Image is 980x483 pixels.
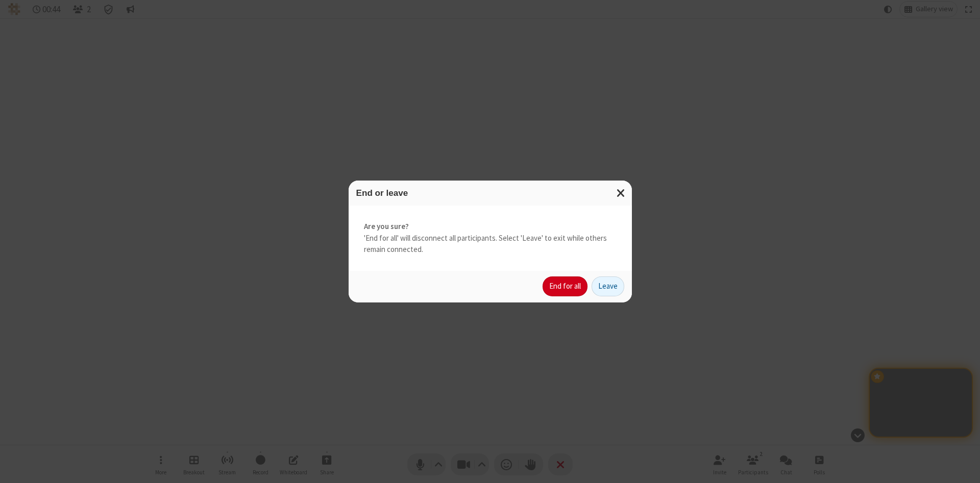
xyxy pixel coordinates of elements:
div: 'End for all' will disconnect all participants. Select 'Leave' to exit while others remain connec... [349,206,632,271]
strong: Are you sure? [364,221,617,233]
button: Close modal [610,181,632,206]
button: Leave [592,276,624,297]
h3: End or leave [356,188,624,198]
button: End for all [543,276,587,297]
